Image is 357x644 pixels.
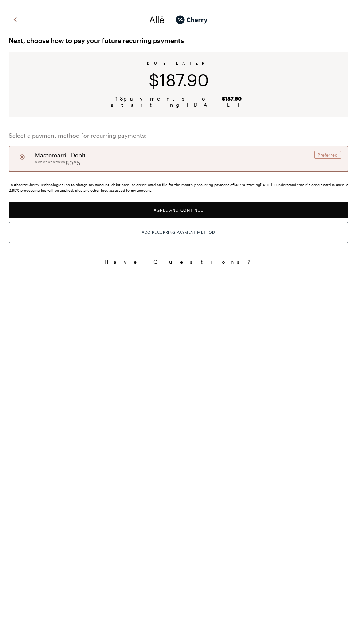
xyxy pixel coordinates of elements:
button: Agree and Continue [9,202,348,218]
div: I authorize Cherry Technologies Inc. to charge my account, debit card, or credit card on file for... [9,182,348,193]
span: mastercard - debit [35,151,86,160]
img: svg%3e [149,14,165,25]
img: cherry_black_logo-DrOE_MJI.svg [176,14,208,25]
span: $187.90 [149,70,209,90]
b: $187.90 [222,95,242,102]
div: Preferred [314,151,341,159]
img: svg%3e [11,14,20,25]
button: Have Questions? [9,258,348,265]
button: Add Recurring Payment Method [9,222,348,243]
span: DUE LATER [147,61,210,66]
span: Next, choose how to pay your future recurring payments [9,35,348,46]
span: 18 payments of [115,95,242,102]
span: Select a payment method for recurring payments: [9,131,348,140]
span: starting [DATE] [111,102,246,108]
img: svg%3e [165,14,176,25]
